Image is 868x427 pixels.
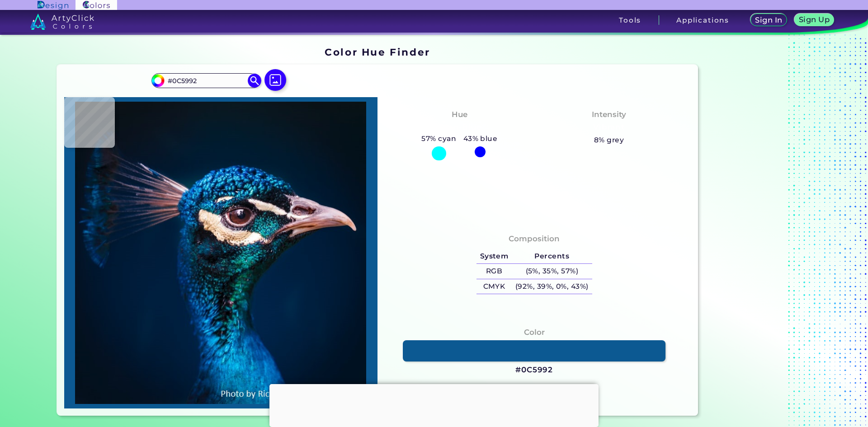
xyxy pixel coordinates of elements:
[750,14,788,26] a: Sign In
[30,14,94,30] img: logo_artyclick_colors_white.svg
[676,17,729,23] h3: Applications
[264,69,286,91] img: icon picture
[755,16,783,24] h5: Sign In
[460,133,501,145] h5: 43% blue
[452,108,467,121] h4: Hue
[594,134,624,146] h5: 8% grey
[512,264,592,279] h5: (5%, 35%, 57%)
[38,1,68,9] img: ArtyClick Design logo
[515,365,553,375] h3: #0C5992
[434,122,485,133] h3: Cyan-Blue
[325,45,430,59] h1: Color Hue Finder
[702,43,815,419] iframe: Advertisement
[619,17,641,23] h3: Tools
[476,264,512,279] h5: RGB
[524,326,545,339] h4: Color
[590,122,629,133] h3: Vibrant
[794,14,835,26] a: Sign Up
[512,279,592,294] h5: (92%, 39%, 0%, 43%)
[512,249,592,264] h5: Percents
[592,108,626,121] h4: Intensity
[418,133,460,145] h5: 57% cyan
[164,75,248,87] input: type color..
[509,232,560,245] h4: Composition
[69,102,373,404] img: img_pavlin.jpg
[476,279,512,294] h5: CMYK
[248,74,261,87] img: icon search
[269,384,599,425] iframe: Advertisement
[476,249,512,264] h5: System
[798,16,830,23] h5: Sign Up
